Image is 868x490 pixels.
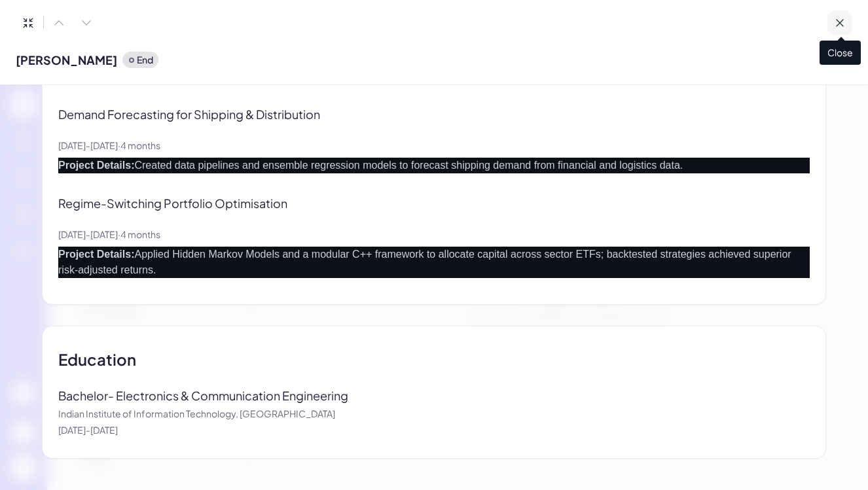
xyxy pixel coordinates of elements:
span: Close [820,41,861,65]
p: Applied Hidden Markov Models and a modular C++ framework to allocate capital across sector ETFs; ... [58,247,810,278]
p: [DATE] - [DATE] · 4 months [58,139,810,152]
p: Regime-Switching Portfolio Optimisation [58,194,307,212]
p: [DATE] - [DATE] [58,423,810,437]
span: Project Details: [58,249,134,260]
p: Created data pipelines and ensemble regression models to forecast shipping demand from financial ... [58,158,810,173]
p: [DATE] - [DATE] · 4 months [58,228,810,241]
p: Indian Institute of Information Technology, [GEOGRAPHIC_DATA] [58,407,810,421]
span: Project Details: [58,160,134,171]
span: Education [58,347,136,371]
p: Demand Forecasting for Shipping & Distribution [58,105,340,123]
p: Bachelor - Electronics & Communication Engineering [58,387,368,404]
span: [PERSON_NAME] [16,51,117,69]
p: End [137,53,153,67]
